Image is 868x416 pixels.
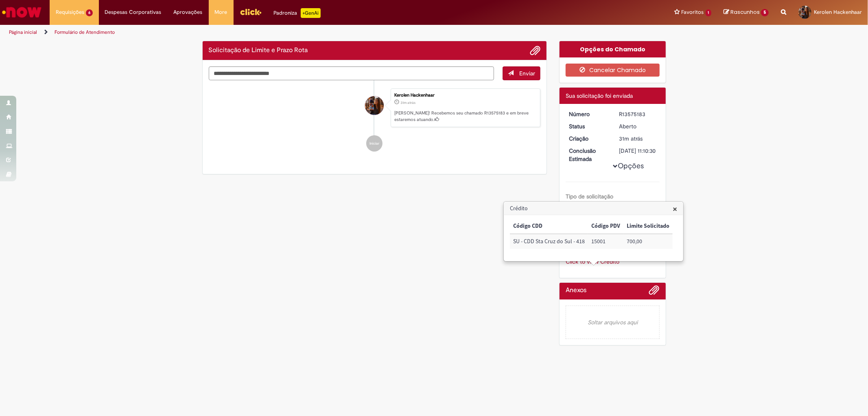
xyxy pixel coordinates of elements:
em: Soltar arquivos aqui [566,306,660,339]
div: Kerolen Hackenhaar [394,93,536,98]
dt: Status [563,122,613,130]
a: Página inicial [9,29,37,35]
img: ServiceNow [1,4,43,20]
button: Adicionar anexos [649,285,660,299]
div: Aberto [619,122,657,130]
th: Código CDD [510,219,588,234]
span: More [215,8,227,16]
a: Formulário de Atendimento [55,29,115,35]
dt: Número [563,110,613,118]
p: +GenAi [301,8,321,18]
div: Padroniza [274,8,321,18]
time: 29/09/2025 09:10:26 [619,135,643,142]
time: 29/09/2025 09:10:26 [400,100,415,105]
a: Click to view Crédito [566,258,619,265]
th: Limite Solicitado [623,219,673,234]
li: Kerolen Hackenhaar [209,88,541,128]
span: Rascunhos [730,8,760,16]
span: Sua solicitação foi enviada [566,92,633,99]
button: Enviar [503,66,540,80]
div: [DATE] 11:10:30 [619,147,657,155]
span: 6 [86,9,93,16]
div: Crédito [503,201,684,262]
td: Código PDV: 15001 [588,234,623,249]
ul: Trilhas de página [6,25,573,40]
span: Aprovações [174,8,203,16]
a: Rascunhos [724,9,769,16]
b: Tipo de solicitação [566,193,613,200]
span: × [673,203,677,214]
span: Favoritos [682,8,704,16]
dt: Conclusão Estimada [563,147,613,163]
div: 29/09/2025 09:10:26 [619,134,657,143]
h2: Solicitação de Limite e Prazo Rota Histórico de tíquete [209,47,308,54]
span: 1 [706,9,712,16]
button: Close [673,205,677,213]
div: Opções do Chamado [560,41,666,57]
td: Código CDD: SU - CDD Sta Cruz do Sul - 418 [510,234,588,249]
img: click_logo_yellow_360x200.png [240,6,262,18]
p: [PERSON_NAME]! Recebemos seu chamado R13575183 e em breve estaremos atuando. [394,110,536,123]
span: Kerolen Hackenhaar [814,9,862,15]
ul: Histórico de tíquete [209,80,541,160]
span: 31m atrás [400,100,415,105]
span: Crédito [566,201,585,208]
h2: Anexos [566,287,586,294]
span: Despesas Corporativas [105,8,162,16]
dt: Criação [563,134,613,143]
th: Código PDV [588,219,623,234]
span: 5 [761,9,769,16]
td: Limite Solicitado: 700,00 [623,234,673,249]
button: Adicionar anexos [530,45,540,56]
textarea: Digite sua mensagem aqui... [209,66,494,80]
span: Requisições [56,8,84,16]
div: R13575183 [619,110,657,118]
span: Enviar [519,70,535,77]
div: Kerolen Hackenhaar [365,96,384,115]
span: 31m atrás [619,135,643,142]
h3: Crédito [504,202,683,215]
button: Cancelar Chamado [566,64,660,77]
